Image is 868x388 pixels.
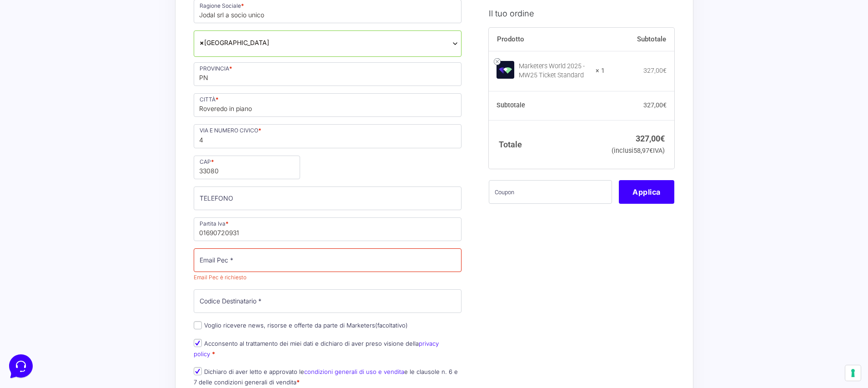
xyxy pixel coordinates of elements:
th: Totale [489,120,605,169]
span: € [663,101,667,109]
img: dark [15,51,33,69]
label: Acconsento al trattamento dei miei dati e dichiaro di aver preso visione della [194,340,439,358]
a: condizioni generali di uso e vendita [304,368,404,375]
img: dark [44,51,62,69]
input: PROVINCIA * [194,62,462,86]
span: Italia [194,30,462,57]
span: Italia [200,38,456,47]
p: Home [27,305,43,313]
bdi: 327,00 [636,133,665,143]
bdi: 327,00 [643,101,667,109]
input: Voglio ricevere news, risorse e offerte da parte di Marketers(facoltativo) [194,321,202,329]
input: Cerca un articolo... [20,132,149,141]
a: Apri Centro Assistenza [97,113,167,120]
input: CITTÀ * [194,93,462,117]
button: Aiuto [119,292,175,313]
iframe: Customerly Messenger Launcher [7,353,35,380]
button: Inizia una conversazione [15,76,167,95]
span: Le tue conversazioni [15,36,77,44]
span: 58,97 [633,147,653,155]
bdi: 327,00 [643,67,667,74]
input: Email Pec * [194,248,462,272]
span: Trova una risposta [15,113,71,120]
span: € [649,147,653,155]
input: CAP * [194,156,300,179]
th: Subtotale [605,27,675,51]
label: Voglio ricevere news, risorse e offerte da parte di Marketers [194,322,408,329]
span: × [200,38,204,47]
input: Inserisci soltanto il numero di Partita IVA senza prefisso IT * [194,217,462,241]
input: TELEFONO [194,186,462,210]
h2: Ciao da Marketers 👋 [7,7,153,22]
input: Dichiaro di aver letto e approvato lecondizioni generali di uso e venditae le clausole n. 6 e 7 d... [194,367,202,375]
span: (facoltativo) [375,322,408,329]
input: Coupon [489,180,612,204]
span: € [660,133,665,143]
span: Email Pec è richiesto [194,274,246,281]
p: Aiuto [140,305,153,313]
th: Prodotto [489,27,605,51]
span: Inizia una conversazione [59,82,134,89]
button: Applica [619,180,674,204]
th: Subtotale [489,91,605,120]
button: Le tue preferenze relative al consenso per le tecnologie di tracciamento [845,365,861,381]
button: Home [7,292,63,313]
h3: Il tuo ordine [489,7,674,19]
strong: × 1 [596,66,605,76]
input: Acconsento al trattamento dei miei dati e dichiaro di aver preso visione dellaprivacy policy [194,339,202,347]
img: dark [29,51,47,69]
label: Dichiaro di aver letto e approvato le e le clausole n. 6 e 7 delle condizioni generali di vendita [194,368,458,386]
span: € [663,67,667,74]
small: (inclusi IVA) [612,147,665,155]
input: VIA E NUMERO CIVICO * [194,124,462,148]
button: Messaggi [63,292,119,313]
div: Marketers World 2025 - MW25 Ticket Standard [519,62,590,80]
img: Marketers World 2025 - MW25 Ticket Standard [497,60,514,78]
input: Codice Destinatario * [194,289,462,313]
p: Messaggi [79,305,103,313]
